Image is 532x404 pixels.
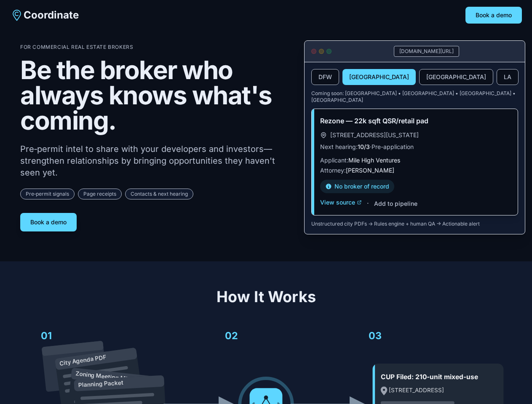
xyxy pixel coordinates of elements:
[419,69,493,85] button: [GEOGRAPHIC_DATA]
[320,143,509,151] p: Next hearing: · Pre-application
[225,330,238,342] text: 02
[358,143,370,150] span: 10/3
[20,44,291,50] p: For Commercial Real Estate Brokers
[20,57,291,133] h1: Be the broker who always knows what's coming.
[75,370,143,384] text: Zoning Meeting Minutes
[346,167,394,174] span: [PERSON_NAME]
[20,189,75,199] span: Pre‑permit signals
[465,7,522,24] button: Book a demo
[20,213,77,231] button: Book a demo
[348,157,400,164] span: Mile High Ventures
[330,131,419,139] span: [STREET_ADDRESS][US_STATE]
[389,387,444,393] text: [STREET_ADDRESS]
[320,198,362,207] button: View source
[20,288,512,305] h2: How It Works
[394,46,459,57] div: [DOMAIN_NAME][URL]
[320,156,509,165] p: Applicant:
[78,189,122,199] span: Page receipts
[342,69,416,85] button: [GEOGRAPHIC_DATA]
[125,189,193,199] span: Contacts & next hearing
[320,166,509,175] p: Attorney:
[41,330,52,342] text: 01
[381,373,478,381] text: CUP Filed: 210-unit mixed-use
[320,116,509,126] h3: Rezone — 22k sqft QSR/retail pad
[20,143,291,178] p: Pre‑permit intel to share with your developers and investors—strengthen relationships by bringing...
[320,180,394,193] div: No broker of record
[78,379,123,388] text: Planning Packet
[311,69,339,85] button: DFW
[367,198,369,208] span: ·
[24,8,79,22] span: Coordinate
[311,221,518,227] p: Unstructured city PDFs → Rules engine + human QA → Actionable alert
[10,8,79,22] a: Coordinate
[374,199,417,208] button: Add to pipeline
[311,90,518,104] p: Coming soon: [GEOGRAPHIC_DATA] • [GEOGRAPHIC_DATA] • [GEOGRAPHIC_DATA] • [GEOGRAPHIC_DATA]
[497,69,519,85] button: LA
[59,353,107,367] text: City Agenda PDF
[10,8,24,22] img: Coordinate
[369,330,382,342] text: 03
